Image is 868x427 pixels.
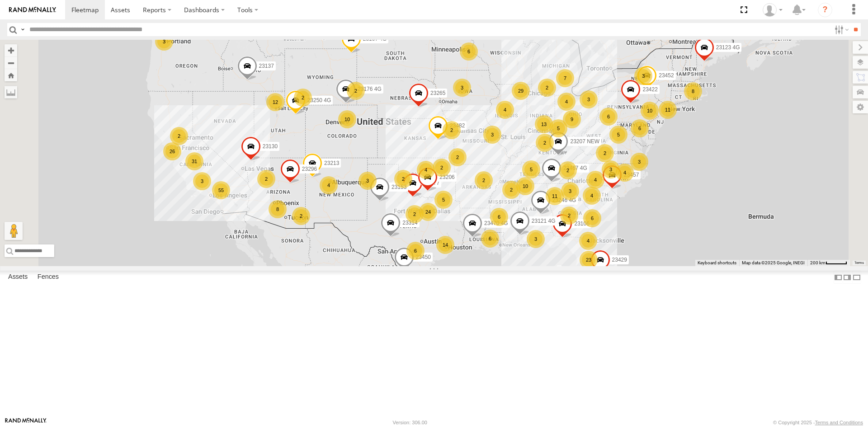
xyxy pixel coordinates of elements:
div: 4 [417,161,435,179]
div: 23 [580,251,598,269]
div: 6 [481,230,499,248]
button: Zoom Home [5,69,17,81]
div: 3 [193,172,211,190]
span: 23265 [430,89,445,96]
a: Terms (opens in new tab) [854,261,864,265]
div: 2 [560,206,578,225]
span: 23296 [302,166,317,172]
div: 2 [294,89,312,107]
div: 3 [155,33,173,51]
div: 4 [496,101,514,119]
div: 2 [448,148,467,166]
a: Visit our Website [5,418,47,427]
span: 23137 [259,63,274,69]
span: 23107 4G [363,36,387,42]
i: ? [818,3,832,17]
div: 3 [483,126,501,144]
div: 8 [269,200,287,218]
div: 4 [616,164,634,182]
span: 23207 NEW [570,138,599,145]
div: 4 [583,187,601,205]
div: 2 [394,170,412,188]
div: 6 [490,208,508,226]
label: Fences [33,271,63,284]
span: 200 km [810,260,826,265]
div: 6 [460,42,478,61]
span: 23123 4G [716,44,740,51]
span: 23470 4G [484,220,508,226]
label: Dock Summary Table to the Left [834,271,843,284]
div: 2 [596,144,614,162]
div: 6 [599,108,618,126]
span: 23314 [402,219,417,225]
div: 14 [436,236,454,254]
div: 2 [502,181,520,199]
div: 2 [433,159,451,177]
div: 2 [536,134,554,152]
div: 10 [338,110,356,128]
span: 23106 [574,220,589,226]
label: Hide Summary Table [852,271,861,284]
button: Keyboard shortcuts [698,260,736,266]
span: 23429 [612,257,627,263]
div: 55 [212,181,230,199]
span: 23130 [263,143,278,150]
div: 3 [630,153,648,171]
div: 4 [586,171,604,189]
div: 6 [583,209,601,227]
a: Terms and Conditions [815,420,863,425]
div: 4 [557,93,576,111]
span: 23452 [659,72,674,79]
div: 10 [516,177,534,195]
div: 7 [556,69,574,87]
span: 23422 [642,86,657,93]
span: Map data ©2025 Google, INEGI [742,260,805,265]
button: Zoom in [5,44,17,56]
label: Search Filter Options [831,23,850,36]
span: 23153 [392,183,406,190]
div: 10 [641,102,659,120]
div: 3 [602,160,620,178]
label: Assets [4,271,32,284]
div: 3 [634,67,652,85]
div: 2 [443,121,461,139]
div: 4 [320,176,338,194]
div: 24 [419,203,437,221]
div: 3 [359,172,377,190]
div: 5 [434,191,453,209]
img: rand-logo.svg [9,7,56,13]
div: 31 [185,152,203,170]
div: 9 [563,110,581,128]
label: Dock Summary Table to the Right [843,271,852,284]
div: © Copyright 2025 - [773,420,863,425]
div: 3 [561,182,579,200]
div: 2 [257,170,275,188]
div: 29 [512,82,530,100]
label: Measure [5,86,17,99]
div: 4 [579,232,597,250]
span: 23121 4G [532,218,556,224]
div: 3 [527,230,545,248]
span: 23450 [416,254,431,260]
div: 26 [163,142,181,160]
label: Search Query [19,23,26,36]
div: 13 [535,115,553,133]
div: 2 [475,171,493,189]
div: 5 [549,119,567,137]
div: 3 [580,90,598,108]
div: 6 [631,119,649,137]
div: 5 [522,160,540,178]
div: 2 [559,161,577,179]
div: 5 [609,126,627,144]
div: 6 [406,242,425,260]
div: 12 [266,93,284,111]
div: 2 [292,207,310,225]
button: Map Scale: 200 km per 44 pixels [807,260,850,266]
div: 3 [453,79,471,97]
span: 23176 4G [358,86,382,92]
div: 2 [538,79,556,97]
div: 11 [659,101,677,119]
div: 11 [546,187,564,205]
button: Drag Pegman onto the map to open Street View [5,222,23,240]
span: 23250 4G [307,97,331,103]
